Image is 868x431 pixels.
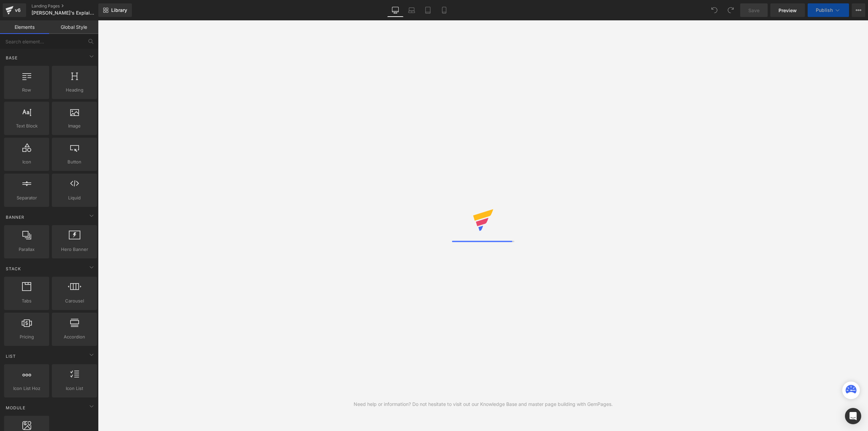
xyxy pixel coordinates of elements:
[748,7,759,14] span: Save
[54,333,95,340] span: Accordion
[354,400,613,408] div: Need help or information? Do not hesitate to visit out our Knowledge Base and master page buildin...
[852,3,865,17] button: More
[54,194,95,201] span: Liquid
[770,3,805,17] a: Preview
[403,3,420,17] a: Laptop
[808,3,849,17] button: Publish
[6,122,47,130] span: Text Block
[6,194,47,201] span: Separator
[54,122,95,130] span: Image
[14,6,22,15] div: v6
[5,55,18,61] span: Base
[5,214,25,220] span: Banner
[6,86,47,94] span: Row
[845,408,861,424] div: Open Intercom Messenger
[5,353,17,359] span: List
[6,333,47,340] span: Pricing
[54,297,95,305] span: Carousel
[111,7,127,13] span: Library
[5,266,22,272] span: Stack
[420,3,436,17] a: Tablet
[54,158,95,165] span: Button
[6,158,47,165] span: Icon
[5,405,26,411] span: Module
[724,3,737,17] button: Redo
[6,246,47,253] span: Parallax
[778,7,797,14] span: Preview
[436,3,452,17] a: Mobile
[32,10,96,16] span: [PERSON_NAME]'s Explained
[54,385,95,392] span: Icon List
[54,246,95,253] span: Hero Banner
[816,7,833,13] span: Publish
[98,3,132,17] a: New Library
[32,3,108,9] a: Landing Pages
[708,3,721,17] button: Undo
[3,3,26,17] a: v6
[387,3,403,17] a: Desktop
[49,20,98,34] a: Global Style
[6,297,47,305] span: Tabs
[6,385,47,392] span: Icon List Hoz
[54,86,95,94] span: Heading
